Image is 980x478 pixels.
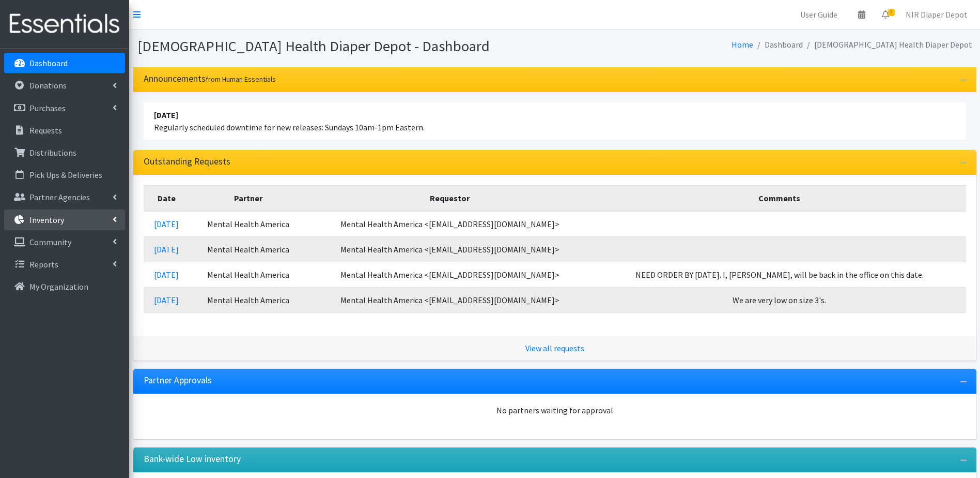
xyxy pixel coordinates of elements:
[144,454,241,465] h3: Bank-wide Low inventory
[593,185,966,211] th: Comments
[144,404,966,416] div: No partners waiting for approval
[306,287,593,312] td: Mental Health America <[EMAIL_ADDRESS][DOMAIN_NAME]>
[4,75,125,96] a: Donations
[4,7,125,41] img: HumanEssentials
[29,125,62,136] p: Requests
[306,236,593,262] td: Mental Health America <[EMAIL_ADDRESS][DOMAIN_NAME]>
[4,98,125,118] a: Purchases
[4,120,125,141] a: Requests
[897,4,976,25] a: NIR Diaper Depot
[137,37,551,55] h1: [DEMOGRAPHIC_DATA] Health Diaper Depot - Dashboard
[888,9,895,16] span: 3
[154,295,179,305] a: [DATE]
[4,165,125,185] a: Pick Ups & Deliveries
[4,232,125,252] a: Community
[732,39,753,50] a: Home
[190,211,307,237] td: Mental Health America
[4,187,125,207] a: Partner Agencies
[29,281,88,292] p: My Organization
[29,170,102,180] p: Pick Ups & Deliveries
[29,80,67,91] p: Donations
[144,73,276,84] h3: Announcements
[803,37,972,52] li: [DEMOGRAPHIC_DATA] Health Diaper Depot
[593,262,966,287] td: NEED ORDER BY [DATE]. I, [PERSON_NAME], will be back in the office on this date.
[144,185,190,211] th: Date
[306,211,593,237] td: Mental Health America <[EMAIL_ADDRESS][DOMAIN_NAME]>
[154,244,179,255] a: [DATE]
[29,103,66,113] p: Purchases
[29,58,68,68] p: Dashboard
[154,110,178,120] strong: [DATE]
[792,4,846,25] a: User Guide
[29,215,64,225] p: Inventory
[190,287,307,312] td: Mental Health America
[190,185,307,211] th: Partner
[4,53,125,73] a: Dashboard
[154,219,179,229] a: [DATE]
[4,210,125,230] a: Inventory
[525,343,584,353] a: View all requests
[29,147,76,158] p: Distributions
[190,262,307,287] td: Mental Health America
[874,4,897,25] a: 3
[29,237,71,247] p: Community
[190,236,307,262] td: Mental Health America
[29,259,58,270] p: Reports
[144,156,230,167] h3: Outstanding Requests
[4,276,125,297] a: My Organization
[144,375,212,386] h3: Partner Approvals
[144,102,966,140] li: Regularly scheduled downtime for new releases: Sundays 10am-1pm Eastern.
[206,74,276,84] small: from Human Essentials
[753,37,803,52] li: Dashboard
[4,142,125,163] a: Distributions
[29,192,90,202] p: Partner Agencies
[306,185,593,211] th: Requestor
[4,254,125,275] a: Reports
[593,287,966,312] td: We are very low on size 3's.
[154,270,179,280] a: [DATE]
[306,262,593,287] td: Mental Health America <[EMAIL_ADDRESS][DOMAIN_NAME]>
